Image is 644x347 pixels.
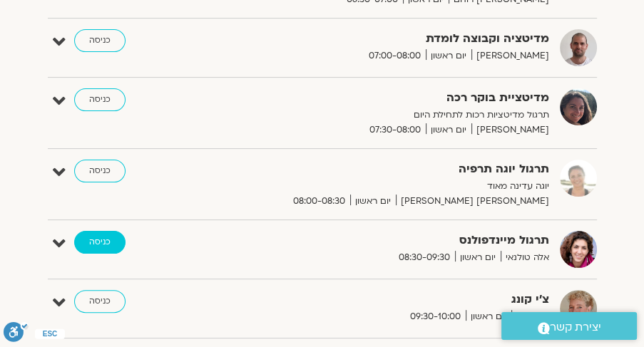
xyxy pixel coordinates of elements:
span: יום ראשון [426,48,471,63]
strong: מדיטציית בוקר רכה [242,88,549,108]
a: כניסה [74,160,126,182]
span: [PERSON_NAME] [471,48,549,63]
p: יוגה עדינה מאוד [242,179,549,194]
span: [PERSON_NAME] [471,123,549,138]
p: תרגול מדיטציות רכות לתחילת היום [242,108,549,123]
a: כניסה [74,290,126,313]
strong: תרגול יוגה תרפיה [242,160,549,179]
a: כניסה [74,29,126,52]
span: 09:30-10:00 [405,309,466,324]
span: אלה טולנאי [501,250,549,265]
strong: צ'י קונג [242,290,549,309]
a: כניסה [74,88,126,111]
span: יום ראשון [455,250,501,265]
span: 07:00-08:00 [364,48,426,63]
span: 08:00-08:30 [288,194,350,209]
span: [PERSON_NAME] [PERSON_NAME] [396,194,549,209]
span: יום ראשון [426,123,471,138]
a: יצירת קשר [501,312,637,340]
span: יום ראשון [350,194,396,209]
a: כניסה [74,231,126,254]
span: 07:30-08:00 [364,123,426,138]
span: יצירת קשר [550,318,601,337]
span: יום ראשון [466,309,511,324]
strong: מדיטציה וקבוצה לומדת [242,29,549,48]
span: 08:30-09:30 [394,250,455,265]
strong: תרגול מיינדפולנס [242,231,549,250]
